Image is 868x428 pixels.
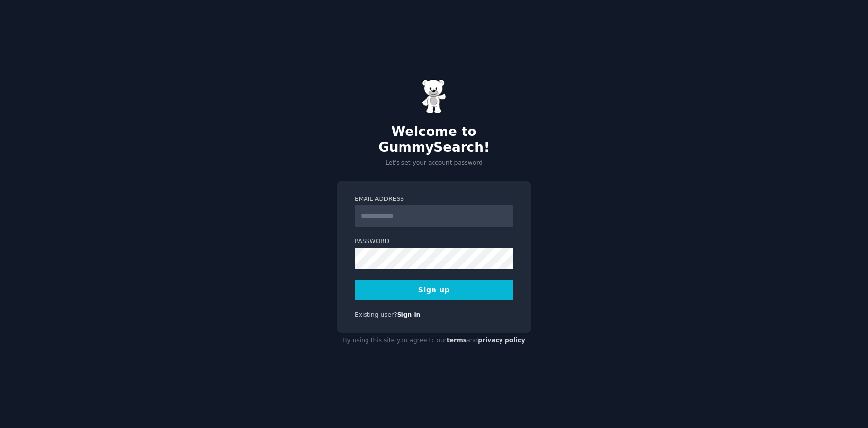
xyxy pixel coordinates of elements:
[397,311,421,318] a: Sign in
[355,237,513,246] label: Password
[355,195,513,204] label: Email Address
[337,333,531,349] div: By using this site you agree to our and
[355,311,397,318] span: Existing user?
[355,280,513,300] button: Sign up
[447,337,467,344] a: terms
[478,337,525,344] a: privacy policy
[337,159,531,167] p: Let's set your account password
[422,79,446,114] img: Gummy Bear
[337,124,531,155] h2: Welcome to GummySearch!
